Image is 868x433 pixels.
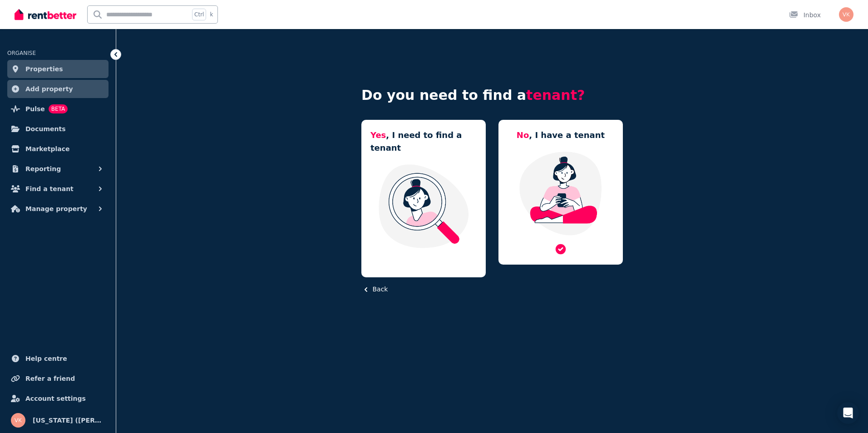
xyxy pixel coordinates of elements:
span: Refer a friend [25,373,75,384]
h5: , I need to find a tenant [370,129,477,154]
h5: , I have a tenant [517,129,605,142]
span: Documents [25,123,66,134]
span: Add property [25,84,73,94]
img: RentBetter [15,8,76,21]
button: Manage property [7,200,108,218]
span: BETA [49,104,68,113]
span: Marketplace [25,143,69,154]
div: Inbox [789,10,821,20]
img: Virginia (Naomi) Kapisa [839,7,853,22]
img: Manage my property [508,151,614,236]
span: No [517,130,529,140]
img: Virginia (Naomi) Kapisa [11,413,25,428]
a: Account settings [7,389,108,408]
button: Back [361,285,388,294]
span: Account settings [25,393,86,404]
a: Marketplace [7,140,108,158]
span: Ctrl [192,9,206,20]
span: Find a tenant [25,183,74,194]
a: Refer a friend [7,369,108,388]
span: Help centre [25,353,67,364]
a: Properties [7,60,108,78]
span: k [210,11,213,18]
h4: Do you need to find a [361,87,623,103]
span: Manage property [25,203,87,214]
div: Open Intercom Messenger [837,402,859,424]
span: [US_STATE] ([PERSON_NAME] [33,415,105,426]
a: Help centre [7,349,108,368]
button: Find a tenant [7,180,108,198]
span: tenant? [526,87,585,103]
a: PulseBETA [7,100,108,118]
span: Yes [370,130,386,140]
img: I need a tenant [370,163,477,249]
button: Reporting [7,160,108,178]
span: Reporting [25,163,61,174]
span: Pulse [25,103,45,114]
a: Documents [7,120,108,138]
span: Properties [25,64,63,74]
span: ORGANISE [7,50,36,56]
a: Add property [7,80,108,98]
